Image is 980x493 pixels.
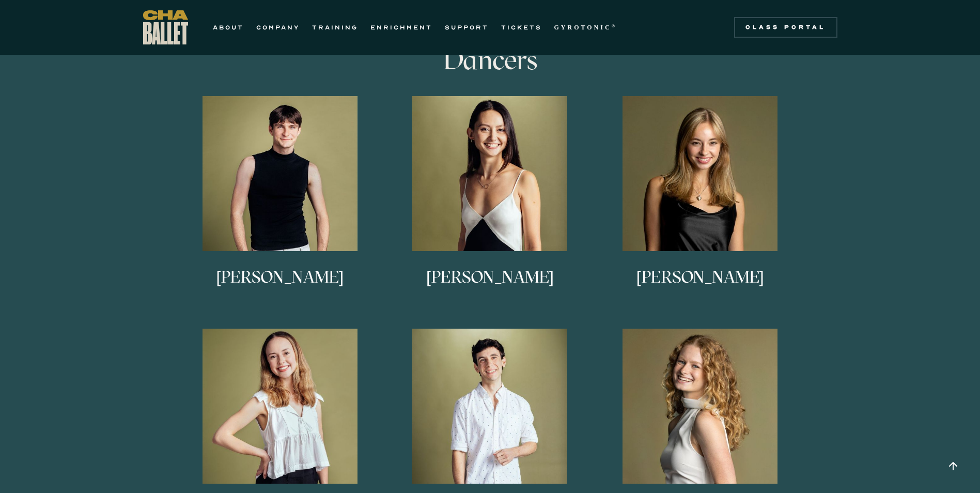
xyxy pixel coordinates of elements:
a: TICKETS [501,21,542,34]
a: [PERSON_NAME] [390,96,590,313]
a: COMPANY [256,21,300,34]
a: [PERSON_NAME] [600,96,800,313]
div: Class Portal [740,23,831,32]
a: ENRICHMENT [370,21,432,34]
a: TRAINING [312,21,358,34]
sup: ® [612,23,617,28]
h3: [PERSON_NAME] [216,269,344,303]
h3: Dancers [322,44,658,75]
h3: [PERSON_NAME] [636,269,764,303]
strong: GYROTONIC [554,24,612,31]
a: GYROTONIC® [554,21,617,34]
a: home [143,10,188,44]
a: ABOUT [213,21,244,34]
a: Class Portal [734,17,837,38]
h3: [PERSON_NAME] [426,269,554,303]
a: SUPPORT [445,21,489,34]
a: [PERSON_NAME] [180,96,380,313]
